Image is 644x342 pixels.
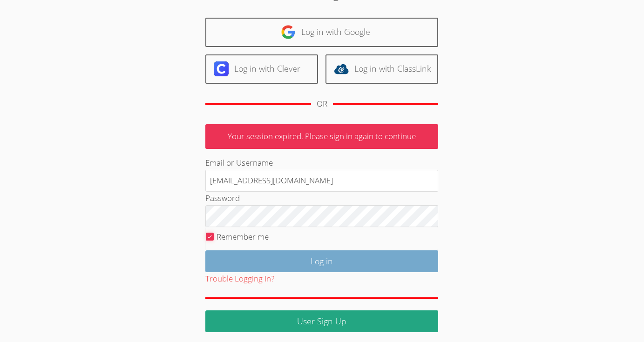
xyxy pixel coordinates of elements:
label: Password [205,193,240,203]
a: User Sign Up [205,310,438,332]
button: Trouble Logging In? [205,272,274,286]
img: clever-logo-6eab21bc6e7a338710f1a6ff85c0baf02591cd810cc4098c63d3a4b26e2feb20.svg [214,61,229,76]
div: OR [317,97,327,111]
label: Remember me [217,231,269,242]
img: google-logo-50288ca7cdecda66e5e0955fdab243c47b7ad437acaf1139b6f446037453330a.svg [281,25,296,40]
a: Log in with Clever [205,54,318,84]
a: Log in with Google [205,18,438,47]
img: classlink-logo-d6bb404cc1216ec64c9a2012d9dc4662098be43eaf13dc465df04b49fa7ab582.svg [334,61,349,76]
p: Your session expired. Please sign in again to continue [205,124,438,149]
a: Log in with ClassLink [325,54,438,84]
input: Log in [205,250,438,272]
label: Email or Username [205,157,273,168]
